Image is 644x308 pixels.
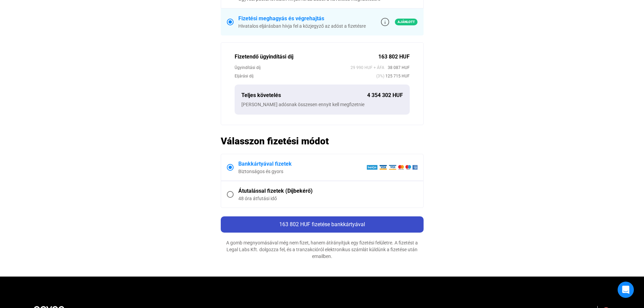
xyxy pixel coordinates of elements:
span: 163 802 HUF fizetése bankkártyával [279,221,365,228]
div: Hivatalos eljárásban hívja fel a közjegyző az adóst a fizetésre [238,23,366,29]
div: A gomb megnyomásával még nem fizet, hanem átírányítjuk egy fizetési felületre. A fizetést a Legal... [221,239,424,260]
a: info-grey-outlineAjánlott [381,18,418,26]
span: 29 990 HUF + ÁFA [351,64,384,71]
div: Eljárási díj [235,73,376,79]
img: info-grey-outline [381,18,389,26]
div: [PERSON_NAME] adósnak összesen ennyit kell megfizetnie [241,101,403,108]
span: 125 715 HUF [384,73,410,79]
span: (3%) [376,73,384,79]
button: 163 802 HUF fizetése bankkártyával [221,216,424,233]
div: 48 óra átfutási idő [238,195,418,202]
h2: Válasszon fizetési módot [221,135,424,147]
div: Bankkártyával fizetek [238,160,366,168]
div: 163 802 HUF [378,53,410,61]
div: Fizetendő ügyindítási díj [235,53,378,61]
span: 38 087 HUF [384,64,410,71]
div: 4 354 302 HUF [367,91,403,99]
div: Átutalással fizetek (Díjbekérő) [238,187,418,195]
span: Ajánlott [395,19,418,25]
div: Teljes követelés [241,91,367,99]
div: Ügyindítási díj [235,64,351,71]
div: Biztonságos és gyors [238,168,366,175]
div: Open Intercom Messenger [618,282,634,298]
img: barion [366,165,418,170]
div: Fizetési meghagyás és végrehajtás [238,15,366,23]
